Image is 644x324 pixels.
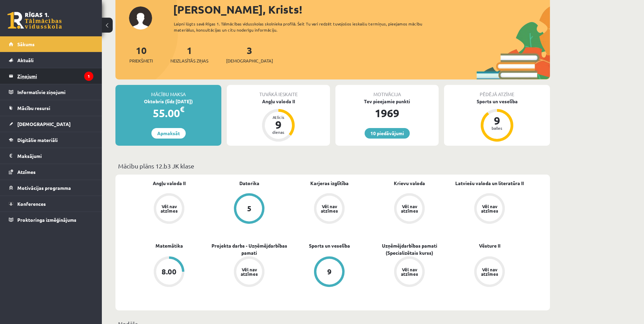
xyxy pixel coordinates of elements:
[115,98,221,105] div: Oktobris (līdz [DATE])
[9,116,93,132] a: [DEMOGRAPHIC_DATA]
[455,180,524,187] a: Latviešu valoda un literatūra II
[115,105,221,121] div: 55.00
[227,98,330,105] div: Angļu valoda II
[239,180,259,187] a: Datorika
[17,148,93,164] legend: Maksājumi
[9,148,93,164] a: Maksājumi
[289,256,369,288] a: 9
[310,180,349,187] a: Karjeras izglītība
[247,205,252,212] div: 5
[9,164,93,180] a: Atzīmes
[227,85,330,98] div: Tuvākā ieskaite
[289,193,369,225] a: Vēl nav atzīmes
[17,105,50,111] span: Mācību resursi
[9,100,93,116] a: Mācību resursi
[162,268,177,275] div: 8.00
[129,193,209,225] a: Vēl nav atzīmes
[268,130,289,134] div: dienas
[17,185,71,191] span: Motivācijas programma
[400,204,419,213] div: Vēl nav atzīmes
[9,68,93,84] a: Ziņojumi1
[9,52,93,68] a: Aktuāli
[309,242,350,249] a: Sports un veselība
[17,217,76,223] span: Proktoringa izmēģinājums
[335,98,439,105] div: Tev pieejamie punkti
[17,121,71,127] span: [DEMOGRAPHIC_DATA]
[335,85,439,98] div: Motivācija
[17,57,34,63] span: Aktuāli
[479,242,500,249] a: Vēsture II
[7,12,62,29] a: Rīgas 1. Tālmācības vidusskola
[17,84,93,100] legend: Informatīvie ziņojumi
[365,128,410,139] a: 10 piedāvājumi
[170,44,208,64] a: 1Neizlasītās ziņas
[209,193,289,225] a: 5
[17,201,46,207] span: Konferences
[17,68,93,84] legend: Ziņojumi
[155,242,183,249] a: Matemātika
[151,128,186,139] a: Apmaksāt
[487,115,507,126] div: 9
[17,41,35,47] span: Sākums
[444,98,550,105] div: Sports un veselība
[9,212,93,228] a: Proktoringa izmēģinājums
[174,21,435,33] div: Laipni lūgts savā Rīgas 1. Tālmācības vidusskolas skolnieka profilā. Šeit Tu vari redzēt tuvojošo...
[268,119,289,130] div: 9
[226,57,273,64] span: [DEMOGRAPHIC_DATA]
[369,256,449,288] a: Vēl nav atzīmes
[160,204,179,213] div: Vēl nav atzīmes
[153,180,186,187] a: Angļu valoda II
[129,256,209,288] a: 8.00
[449,193,530,225] a: Vēl nav atzīmes
[394,180,425,187] a: Krievu valoda
[84,72,93,81] i: 1
[268,115,289,119] div: Atlicis
[129,57,153,64] span: Priekšmeti
[480,267,499,276] div: Vēl nav atzīmes
[226,44,273,64] a: 3[DEMOGRAPHIC_DATA]
[173,1,550,18] div: [PERSON_NAME], Krists!
[17,169,36,175] span: Atzīmes
[227,98,330,143] a: Angļu valoda II Atlicis 9 dienas
[129,44,153,64] a: 10Priekšmeti
[118,161,547,170] p: Mācību plāns 12.b3 JK klase
[487,126,507,130] div: balles
[327,268,332,275] div: 9
[400,267,419,276] div: Vēl nav atzīmes
[240,267,259,276] div: Vēl nav atzīmes
[335,105,439,121] div: 1969
[209,242,289,256] a: Projekta darbs - Uzņēmējdarbības pamati
[9,132,93,148] a: Digitālie materiāli
[17,137,58,143] span: Digitālie materiāli
[9,196,93,212] a: Konferences
[115,85,221,98] div: Mācību maksa
[209,256,289,288] a: Vēl nav atzīmes
[444,85,550,98] div: Pēdējā atzīme
[9,36,93,52] a: Sākums
[449,256,530,288] a: Vēl nav atzīmes
[170,57,208,64] span: Neizlasītās ziņas
[369,242,449,256] a: Uzņēmējdarbības pamati (Specializētais kurss)
[9,180,93,196] a: Motivācijas programma
[9,84,93,100] a: Informatīvie ziņojumi
[320,204,339,213] div: Vēl nav atzīmes
[480,204,499,213] div: Vēl nav atzīmes
[444,98,550,143] a: Sports un veselība 9 balles
[369,193,449,225] a: Vēl nav atzīmes
[180,104,184,114] span: €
